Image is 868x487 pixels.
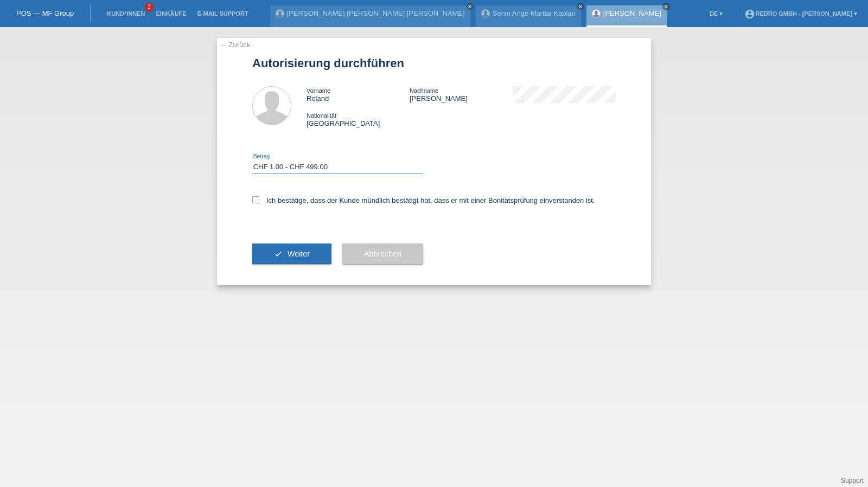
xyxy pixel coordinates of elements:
span: Nationalität [307,112,336,119]
a: account_circleRedro GmbH - [PERSON_NAME] ▾ [739,10,863,17]
button: Abbrechen [342,243,423,264]
a: Support [841,477,864,484]
div: [GEOGRAPHIC_DATA] [307,111,410,127]
a: Senin Ange Martial Kablan [493,9,576,17]
a: Einkäufe [150,10,192,17]
i: check [274,249,283,258]
a: [PERSON_NAME] [603,9,661,17]
i: close [578,4,583,9]
span: 2 [145,3,154,12]
i: close [467,4,473,9]
a: DE ▾ [704,10,728,17]
a: close [662,3,670,10]
h1: Autorisierung durchführen [252,56,616,70]
span: Weiter [288,249,310,258]
a: E-Mail Support [192,10,254,17]
span: Vorname [307,87,330,94]
label: Ich bestätige, dass der Kunde mündlich bestätigt hat, dass er mit einer Bonitätsprüfung einversta... [252,196,595,204]
a: close [466,3,474,10]
a: POS — MF Group [16,9,74,17]
a: Kund*innen [101,10,150,17]
div: [PERSON_NAME] [410,86,513,102]
i: close [663,4,669,9]
div: Roland [307,86,410,102]
a: [PERSON_NAME] [PERSON_NAME] [PERSON_NAME] [287,9,465,17]
span: Nachname [410,87,438,94]
span: Abbrechen [364,249,401,258]
a: close [577,3,584,10]
button: check Weiter [252,243,331,264]
i: account_circle [744,9,755,20]
a: ← Zurück [220,41,250,49]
